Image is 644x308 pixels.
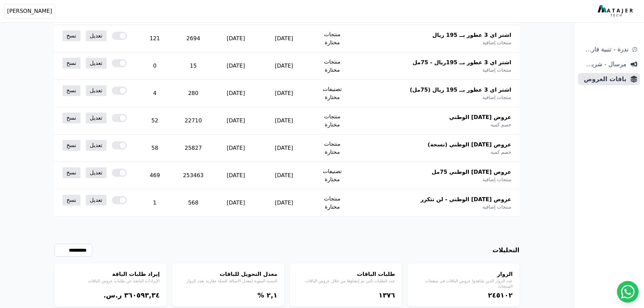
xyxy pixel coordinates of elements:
[103,291,122,299] span: ر.س.
[296,278,395,284] p: عدد الطلبات التي تم إنشاؤها من خلال عروض الباقات
[212,162,260,189] td: [DATE]
[212,135,260,162] td: [DATE]
[63,140,80,151] a: نسخ
[135,25,175,52] td: 121
[212,52,260,80] td: [DATE]
[598,5,635,17] img: MatajerTech Logo
[86,113,106,123] a: تعديل
[260,135,308,162] td: [DATE]
[308,52,357,80] td: منتجات مختارة
[432,31,511,39] span: اشتر اي 3 عطور بــ 195 ريال
[296,270,395,278] h4: طلبات الباقات
[86,195,106,206] a: تعديل
[175,189,212,217] td: 568
[482,67,511,73] span: منتجات إضافية
[175,80,212,107] td: 280
[135,189,175,217] td: 1
[175,135,212,162] td: 25827
[414,290,513,300] div: ٢٤٥١۰٢
[257,291,264,299] span: %
[179,270,278,278] h4: معدل التحويل للباقات
[135,135,175,162] td: 58
[7,7,52,15] span: [PERSON_NAME]
[63,167,80,178] a: نسخ
[482,94,511,101] span: منتجات إضافية
[308,189,357,217] td: منتجات مختارة
[308,25,357,52] td: منتجات مختارة
[260,189,308,217] td: [DATE]
[308,80,357,107] td: تصنيفات مختارة
[581,74,626,84] span: باقات العروض
[260,25,308,52] td: [DATE]
[86,30,106,41] a: تعديل
[212,80,260,107] td: [DATE]
[63,85,80,96] a: نسخ
[260,162,308,189] td: [DATE]
[260,80,308,107] td: [DATE]
[432,168,511,176] span: عروض [DATE] الوطني 75مل
[491,121,511,128] span: خصم كمية
[308,107,357,135] td: منتجات مختارة
[175,162,212,189] td: 253463
[175,25,212,52] td: 2694
[86,167,106,178] a: تعديل
[135,107,175,135] td: 52
[412,58,511,67] span: اشتر اي 3 عطور بــ 195ريال - 75مل
[449,113,511,121] span: عروض [DATE] الوطني
[296,290,395,300] div: ١۳٧٦
[124,291,160,299] bdi: ۳٦۰٥٩۳,۳٤
[179,278,278,284] p: النسبة المئوية لمعدل الاضافة للسلة مقارنة بعدد الزوار
[421,195,511,204] span: عروض [DATE] الوطني - لن تتكرر
[482,204,511,210] span: منتجات إضافية
[308,162,357,189] td: تصنيفات مختارة
[135,52,175,80] td: 0
[175,107,212,135] td: 22710
[63,58,80,69] a: نسخ
[86,140,106,151] a: تعديل
[428,141,511,149] span: عروض [DATE] الوطني (نسخة)
[212,107,260,135] td: [DATE]
[63,30,80,41] a: نسخ
[135,80,175,107] td: 4
[86,58,106,69] a: تعديل
[482,39,511,46] span: منتجات إضافية
[581,45,628,54] span: ندرة - تنبية قارب علي النفاذ
[410,86,511,94] span: اشتر اي 3 عطور بــ 195 ريال (75مل)
[135,162,175,189] td: 469
[86,85,106,96] a: تعديل
[212,189,260,217] td: [DATE]
[4,4,55,18] button: [PERSON_NAME]
[491,149,511,156] span: خصم كمية
[482,176,511,183] span: منتجات إضافية
[63,195,80,206] a: نسخ
[61,270,160,278] h4: إيراد طلبات الباقة
[414,270,513,278] h4: الزوار
[61,278,160,284] p: الإيرادات الناتجة عن طلبات عروض الباقات
[260,107,308,135] td: [DATE]
[493,245,520,255] h3: التحليلات
[212,25,260,52] td: [DATE]
[266,291,277,299] bdi: ٢,١
[581,60,626,69] span: مرسال - شريط دعاية
[260,52,308,80] td: [DATE]
[414,278,513,289] p: عدد الزوار الذين شاهدوا عروض الباقات في صفحات المنتجات
[63,113,80,123] a: نسخ
[175,52,212,80] td: 15
[308,135,357,162] td: منتجات مختارة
